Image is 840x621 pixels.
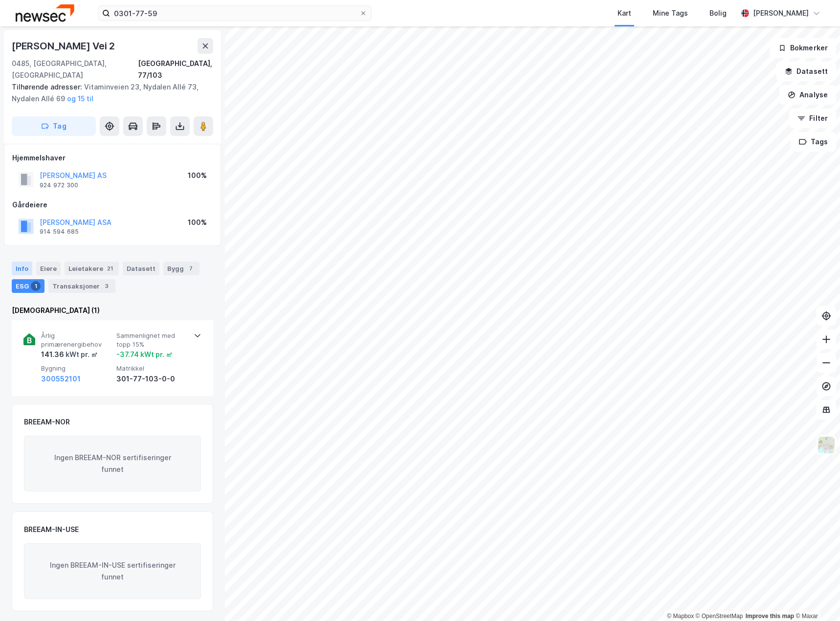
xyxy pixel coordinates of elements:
button: Filter [789,109,836,128]
div: Hjemmelshaver [12,152,213,164]
button: Bokmerker [770,38,836,58]
button: Analyse [779,85,836,105]
div: [PERSON_NAME] Vei 2 [12,38,117,54]
div: Vitaminveien 23, Nydalen Allé 73, Nydalen Allé 69 [12,81,205,105]
div: BREEAM-NOR [24,416,70,428]
div: Datasett [123,262,159,275]
div: [GEOGRAPHIC_DATA], 77/103 [138,58,213,81]
div: 1 [31,281,41,291]
div: ESG [12,279,44,293]
input: Søk på adresse, matrikkel, gårdeiere, leietakere eller personer [110,6,359,21]
div: 0485, [GEOGRAPHIC_DATA], [GEOGRAPHIC_DATA] [12,58,138,81]
button: 300552101 [41,373,81,385]
div: Eiere [36,262,61,275]
div: Gårdeiere [12,199,213,211]
button: Tag [12,116,96,136]
div: 3 [102,281,111,291]
div: Transaksjoner [48,279,115,293]
div: Ingen BREEAM-IN-USE sertifiseringer funnet [24,543,201,599]
div: Mine Tags [653,7,688,19]
span: Tilhørende adresser: [12,83,84,91]
span: Bygning [41,364,112,373]
span: Årlig primærenergibehov [41,332,112,349]
div: 301-77-103-0-0 [116,373,188,385]
a: Mapbox [667,613,694,620]
img: newsec-logo.f6e21ccffca1b3a03d2d.png [16,4,74,22]
div: Bolig [709,7,727,19]
div: Ingen BREEAM-NOR sertifiseringer funnet [24,436,201,491]
span: Sammenlignet med topp 15% [116,332,188,349]
button: Tags [791,132,836,152]
iframe: Chat Widget [791,574,840,621]
span: Matrikkel [116,364,188,373]
div: [PERSON_NAME] [753,7,809,19]
div: 100% [188,217,207,228]
img: Z [817,436,836,454]
div: 914 594 685 [40,228,79,236]
div: Kart [618,7,631,19]
div: [DEMOGRAPHIC_DATA] (1) [12,305,213,316]
div: 21 [105,264,115,273]
div: 100% [188,170,207,181]
a: Improve this map [746,613,794,620]
div: 7 [186,264,196,273]
div: Bygg [163,262,199,275]
div: Info [12,262,32,275]
div: 141.36 [41,349,98,360]
div: -37.74 kWt pr. ㎡ [116,349,173,360]
div: 924 972 300 [40,181,78,189]
a: OpenStreetMap [696,613,743,620]
div: kWt pr. ㎡ [64,349,98,360]
button: Datasett [776,62,836,81]
div: Kontrollprogram for chat [791,574,840,621]
div: Leietakere [65,262,119,275]
div: BREEAM-IN-USE [24,524,79,535]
